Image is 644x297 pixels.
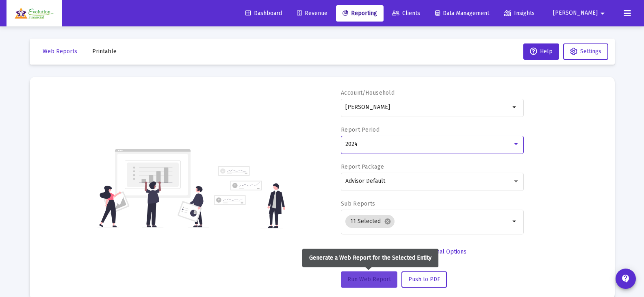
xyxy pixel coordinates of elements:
[543,5,617,21] button: [PERSON_NAME]
[214,166,285,228] img: reporting-alt
[510,217,520,226] mat-icon: arrow_drop_down
[43,48,77,55] span: Web Reports
[36,43,84,60] button: Web Reports
[523,43,559,60] button: Help
[384,218,391,225] mat-icon: cancel
[341,200,375,207] label: Sub Reports
[336,5,384,22] a: Reporting
[435,10,489,17] span: Data Management
[341,271,397,288] button: Run Web Report
[345,213,510,230] mat-chip-list: Selection
[498,5,541,22] a: Insights
[86,43,123,60] button: Printable
[563,43,608,60] button: Settings
[392,10,420,17] span: Clients
[621,274,631,284] mat-icon: contact_support
[510,102,520,112] mat-icon: arrow_drop_down
[291,5,334,22] a: Revenue
[504,10,535,17] span: Insights
[580,48,601,55] span: Settings
[341,126,379,133] label: Report Period
[92,48,117,55] span: Printable
[245,10,282,17] span: Dashboard
[386,5,427,22] a: Clients
[530,48,553,55] span: Help
[345,178,385,184] span: Advisor Default
[239,5,288,22] a: Dashboard
[347,248,404,255] span: Select Custom Period
[297,10,327,17] span: Revenue
[345,215,395,228] mat-chip: 11 Selected
[598,5,607,22] mat-icon: arrow_drop_down
[98,148,209,228] img: reporting
[429,5,496,22] a: Data Management
[13,5,56,22] img: Dashboard
[343,10,377,17] span: Reporting
[419,248,466,255] span: Additional Options
[345,141,358,147] span: 2024
[408,276,440,283] span: Push to PDF
[345,104,510,111] input: Search or select an account or household
[341,163,384,170] label: Report Package
[347,276,391,283] span: Run Web Report
[553,10,598,17] span: [PERSON_NAME]
[341,89,395,96] label: Account/Household
[401,271,447,288] button: Push to PDF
